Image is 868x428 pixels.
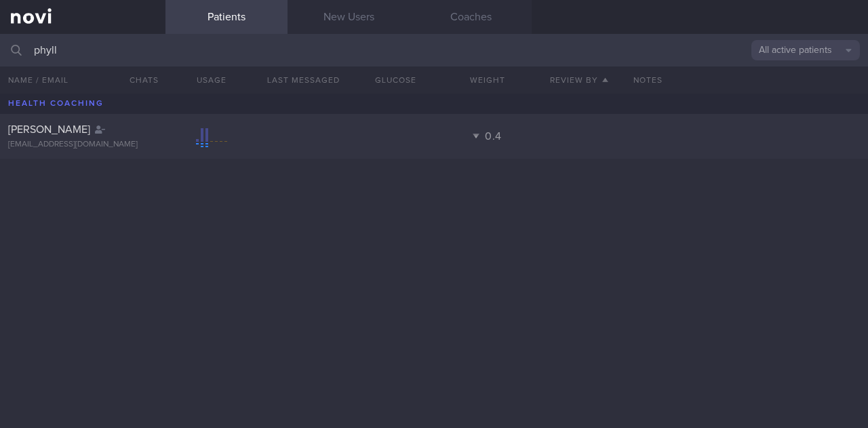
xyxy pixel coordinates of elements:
[533,66,625,94] button: Review By
[349,66,441,94] button: Glucose
[441,66,533,94] button: Weight
[8,124,90,135] span: [PERSON_NAME]
[8,140,157,150] div: [EMAIL_ADDRESS][DOMAIN_NAME]
[625,66,868,94] div: Notes
[165,66,257,94] div: Usage
[485,131,502,142] span: 0.4
[258,66,349,94] button: Last Messaged
[751,40,860,60] button: All active patients
[111,66,165,94] button: Chats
